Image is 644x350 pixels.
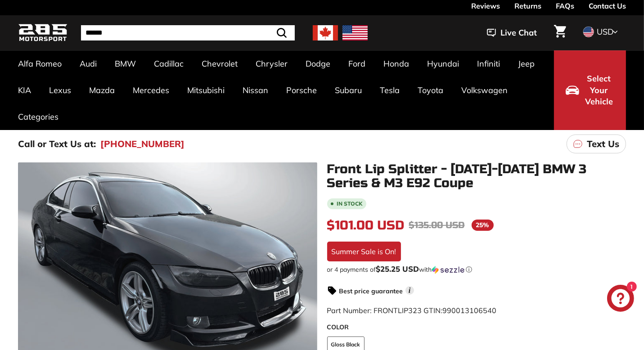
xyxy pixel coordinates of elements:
a: Cart [549,18,572,48]
button: Select Your Vehicle [554,50,626,130]
a: Subaru [326,77,371,103]
b: In stock [337,201,363,206]
a: Chevrolet [193,50,247,77]
a: Toyota [409,77,452,103]
a: Cadillac [145,50,193,77]
h1: Front Lip Splitter - [DATE]-[DATE] BMW 3 Series & M3 E92 Coupe [327,162,626,190]
a: Volkswagen [452,77,517,103]
a: Mazda [80,77,124,103]
a: Porsche [277,77,326,103]
inbox-online-store-chat: Shopify online store chat [604,285,637,314]
span: 990013106540 [443,306,497,315]
span: Live Chat [500,27,537,39]
div: Summer Sale is On! [327,242,401,261]
span: USD [597,27,613,37]
span: Select Your Vehicle [584,73,614,108]
a: Alfa Romeo [9,50,71,77]
a: Dodge [297,50,339,77]
a: Categories [9,103,68,130]
a: BMW [106,50,145,77]
a: Jeep [509,50,544,77]
span: Part Number: FRONTLIP323 GTIN: [327,306,497,315]
span: 25% [472,220,494,231]
a: Tesla [371,77,409,103]
a: Honda [374,50,418,77]
div: or 4 payments of$25.25 USDwithSezzle Click to learn more about Sezzle [327,265,626,274]
a: KIA [9,77,40,103]
a: Text Us [567,135,626,153]
a: Lexus [40,77,80,103]
span: $101.00 USD [327,218,405,233]
a: Mercedes [124,77,178,103]
span: $25.25 USD [376,264,419,274]
div: or 4 payments of with [327,265,626,274]
a: Mitsubishi [178,77,234,103]
a: Audi [71,50,106,77]
a: Chrysler [247,50,297,77]
input: Search [81,25,295,40]
a: Infiniti [468,50,509,77]
span: $135.00 USD [409,220,465,231]
a: Ford [339,50,374,77]
p: Text Us [587,137,619,151]
label: COLOR [327,323,626,332]
a: [PHONE_NUMBER] [100,137,185,151]
a: Nissan [234,77,277,103]
strong: Best price guarantee [339,287,403,295]
img: Logo_285_Motorsport_areodynamics_components [18,22,68,44]
button: Live Chat [475,22,549,44]
a: Hyundai [418,50,468,77]
span: i [405,286,414,295]
img: Sezzle [432,266,464,274]
p: Call or Text Us at: [18,137,96,151]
